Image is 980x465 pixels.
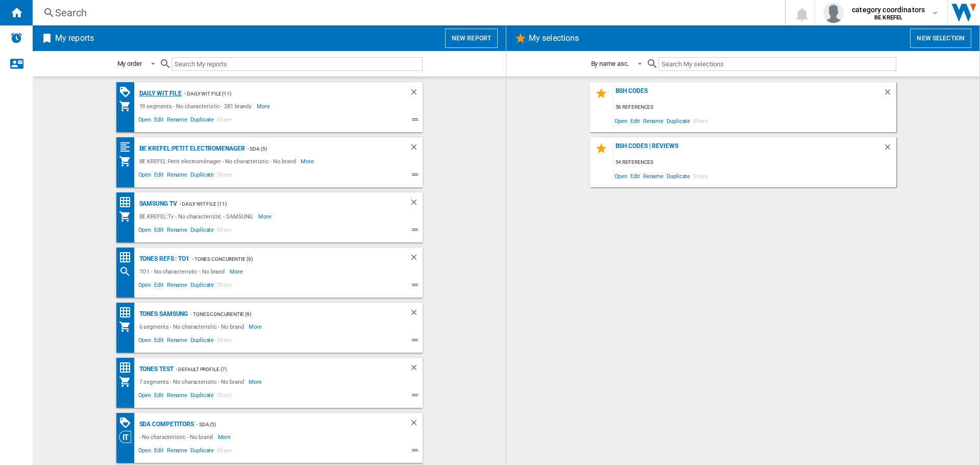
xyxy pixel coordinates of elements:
[137,280,153,292] span: Open
[165,170,189,182] span: Rename
[823,3,844,23] img: profile.jpg
[119,417,137,429] div: PROMOTIONS Matrix
[613,169,629,183] span: Open
[171,57,423,71] input: Search My reports
[215,170,233,182] span: Share
[165,335,189,348] span: Rename
[119,100,137,112] div: My Assortment
[613,156,896,169] div: 54 references
[137,115,153,127] span: Open
[137,335,153,348] span: Open
[137,390,153,403] span: Open
[409,363,423,376] div: Delete
[137,142,245,155] div: BE KREFEL:Petit electromenager
[189,253,389,265] div: - Tones concurentie (9)
[527,29,581,48] h2: My selections
[153,335,165,348] span: Edit
[215,280,233,292] span: Share
[613,101,896,114] div: 56 references
[137,100,257,112] div: 19 segments - No characteristic - 281 brands
[174,363,389,376] div: - Default profile (7)
[119,306,137,319] div: Price Matrix
[153,390,165,403] span: Edit
[188,308,388,321] div: - Tones concurentie (9)
[249,321,263,333] span: More
[591,60,629,67] div: By name asc.
[642,114,665,128] span: Rename
[182,87,388,100] div: - Daily WIT File (11)
[119,196,137,209] div: Price Matrix
[613,114,629,128] span: Open
[642,169,665,183] span: Rename
[613,142,883,156] div: BSH codes | Reviews
[189,170,215,182] span: Duplicate
[119,86,137,99] div: PROMOTIONS Matrix
[119,376,137,388] div: My Assortment
[189,225,215,237] span: Duplicate
[249,376,263,388] span: More
[218,431,233,443] span: More
[665,114,692,128] span: Duplicate
[165,446,189,458] span: Rename
[215,390,233,403] span: Share
[165,280,189,292] span: Rename
[409,142,423,155] div: Delete
[215,446,233,458] span: Share
[189,446,215,458] span: Duplicate
[245,142,389,155] div: - SDA (5)
[883,87,896,101] div: Delete
[153,170,165,182] span: Edit
[137,376,249,388] div: 7 segments - No characteristic - No brand
[10,32,22,44] img: alerts-logo.svg
[910,29,971,48] button: New selection
[409,253,423,265] div: Delete
[137,265,230,278] div: TO1 - No characteristic - No brand
[852,5,925,15] span: category coordinators
[445,29,498,48] button: New report
[189,280,215,292] span: Duplicate
[189,390,215,403] span: Duplicate
[629,169,642,183] span: Edit
[137,308,188,321] div: Tones Samsung
[409,198,423,210] div: Delete
[137,431,218,443] div: - No characteristic - No brand
[137,321,249,333] div: 6 segments - No characteristic - No brand
[137,170,153,182] span: Open
[230,265,244,278] span: More
[119,431,137,443] div: Category View
[692,114,709,128] span: Share
[665,169,692,183] span: Duplicate
[409,87,423,100] div: Delete
[119,210,137,223] div: My Assortment
[409,308,423,321] div: Delete
[883,142,896,156] div: Delete
[257,100,272,112] span: More
[165,115,189,127] span: Rename
[258,210,273,223] span: More
[165,390,189,403] span: Rename
[153,225,165,237] span: Edit
[153,446,165,458] span: Edit
[137,198,177,210] div: Samsung TV
[137,210,259,223] div: BE KREFEL:Tv - No characteristic - SAMSUNG
[137,253,189,265] div: Tones refs : TO1
[658,57,896,71] input: Search My selections
[137,363,174,376] div: Tones test
[189,335,215,348] span: Duplicate
[189,115,215,127] span: Duplicate
[119,265,137,278] div: Search
[301,155,315,167] span: More
[55,6,758,20] div: Search
[409,418,423,431] div: Delete
[177,198,389,210] div: - Daily WIT File (11)
[137,225,153,237] span: Open
[119,361,137,374] div: Price Matrix
[215,115,233,127] span: Share
[215,225,233,237] span: Share
[137,418,194,431] div: SDA competitors
[153,280,165,292] span: Edit
[153,115,165,127] span: Edit
[215,335,233,348] span: Share
[117,60,142,67] div: My order
[137,155,301,167] div: BE KREFEL:Petit electroménager - No characteristic - No brand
